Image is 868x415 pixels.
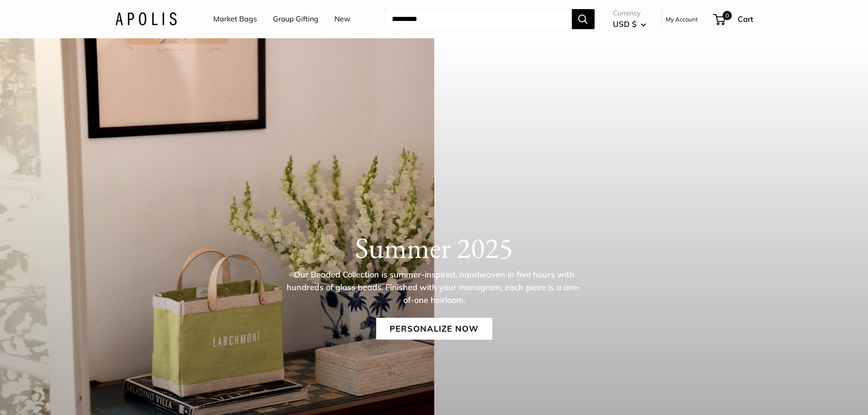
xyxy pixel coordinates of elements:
[334,12,350,26] a: New
[572,9,595,29] button: Search
[722,11,731,20] span: 0
[714,12,753,26] a: 0 Cart
[613,17,646,31] button: USD $
[613,7,646,20] span: Currency
[666,14,698,25] a: My Account
[115,230,753,265] h1: Summer 2025
[213,12,257,26] a: Market Bags
[286,268,582,306] p: Our Beaded Collection is summer-inspired, handwoven in five hours with hundreds of glass beads. F...
[273,12,318,26] a: Group Gifting
[738,14,753,24] span: Cart
[115,12,177,26] img: Apolis
[376,318,492,339] a: Personalize Now
[385,9,572,29] input: Search...
[613,19,637,29] span: USD $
